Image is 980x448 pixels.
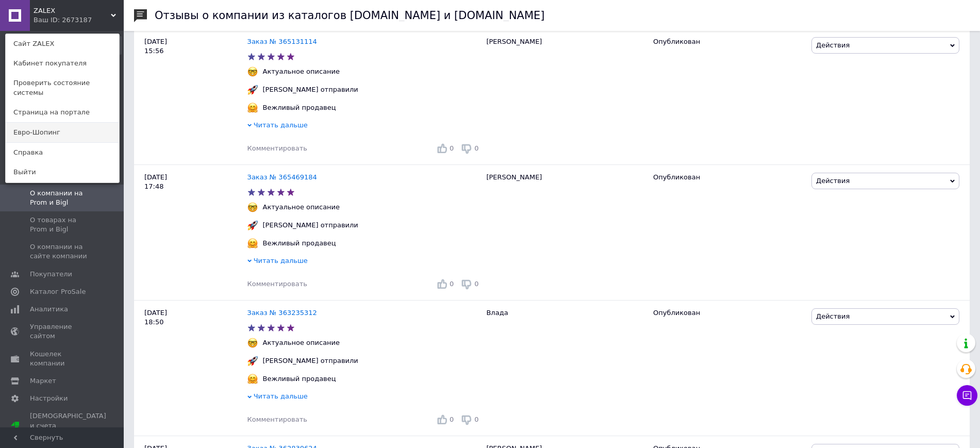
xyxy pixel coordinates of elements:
[247,374,258,384] img: :hugging_face:
[247,416,307,423] span: Комментировать
[474,416,478,423] span: 0
[260,221,361,230] div: [PERSON_NAME] отправили
[6,34,119,54] a: Сайт ZALEX
[30,411,106,440] span: [DEMOGRAPHIC_DATA] и счета
[247,280,307,288] span: Комментировать
[816,312,850,320] span: Действия
[30,215,95,234] span: О товарах на Prom и Bigl
[450,144,454,152] span: 0
[450,416,454,423] span: 0
[30,189,95,207] span: О компании на Prom и Bigl
[247,338,258,348] img: :nerd_face:
[260,85,361,94] div: [PERSON_NAME] отправили
[6,123,119,142] a: Евро-Шопинг
[653,173,804,182] div: Опубликован
[816,177,850,185] span: Действия
[155,9,545,22] h1: Отзывы о компании из каталогов [DOMAIN_NAME] и [DOMAIN_NAME]
[254,121,308,129] span: Читать дальше
[247,38,317,45] a: Заказ № 365131114
[6,162,119,182] a: Выйти
[6,54,119,73] a: Кабинет покупателя
[247,144,307,153] div: Комментировать
[247,256,481,268] div: Читать дальше
[247,279,307,289] div: Комментировать
[260,338,343,347] div: Актуальное описание
[653,37,804,46] div: Опубликован
[6,143,119,162] a: Справка
[653,308,804,318] div: Опубликован
[34,6,111,15] span: ZALEX
[30,376,56,386] span: Маркет
[260,239,339,248] div: Вежливый продавец
[247,173,317,181] a: Заказ № 365469184
[247,103,258,113] img: :hugging_face:
[30,350,95,368] span: Кошелек компании
[260,67,343,76] div: Актуальное описание
[247,415,307,424] div: Комментировать
[481,165,648,301] div: [PERSON_NAME]
[30,270,72,279] span: Покупатели
[260,374,339,384] div: Вежливый продавец
[260,356,361,366] div: [PERSON_NAME] отправили
[247,67,258,77] img: :nerd_face:
[134,301,247,436] div: [DATE] 18:50
[134,29,247,164] div: [DATE] 15:56
[6,103,119,122] a: Страница на портале
[481,301,648,436] div: Влада
[254,257,308,264] span: Читать дальше
[6,73,119,102] a: Проверить состояние системы
[30,322,95,341] span: Управление сайтом
[260,203,343,212] div: Актуальное описание
[816,41,850,49] span: Действия
[247,238,258,248] img: :hugging_face:
[247,220,258,230] img: :rocket:
[247,121,481,132] div: Читать дальше
[30,394,68,403] span: Настройки
[34,15,77,25] div: Ваш ID: 2673187
[247,202,258,212] img: :nerd_face:
[30,242,95,261] span: О компании на сайте компании
[247,144,307,152] span: Комментировать
[247,85,258,95] img: :rocket:
[247,392,481,404] div: Читать дальше
[481,29,648,164] div: [PERSON_NAME]
[247,309,317,317] a: Заказ № 363235312
[254,392,308,400] span: Читать дальше
[30,287,86,296] span: Каталог ProSale
[957,385,977,406] button: Чат с покупателем
[247,356,258,366] img: :rocket:
[134,165,247,301] div: [DATE] 17:48
[474,280,478,288] span: 0
[260,103,339,112] div: Вежливый продавец
[474,144,478,152] span: 0
[450,280,454,288] span: 0
[30,305,68,314] span: Аналитика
